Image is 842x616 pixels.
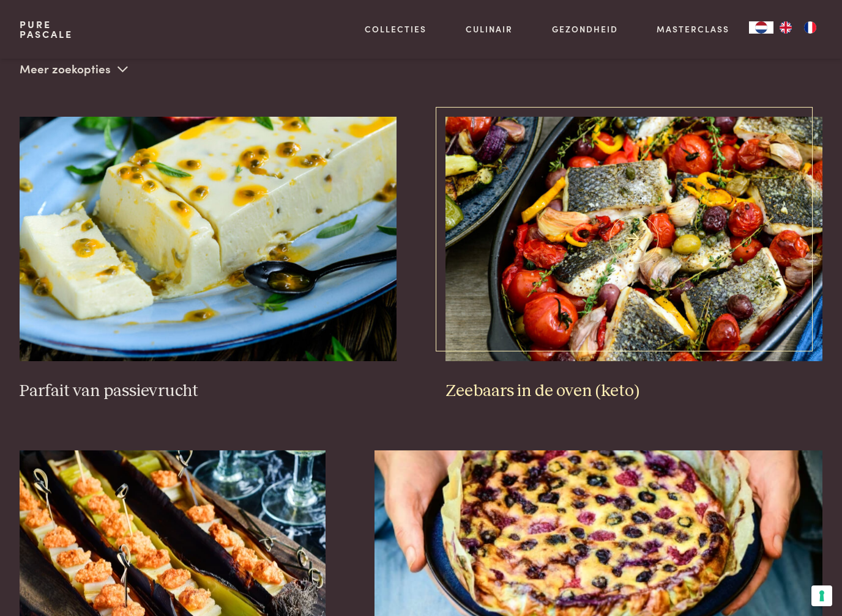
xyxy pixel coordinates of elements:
[466,23,513,35] a: Culinair
[445,381,822,402] h3: Zeebaars in de oven (keto)
[445,117,822,402] a: Zeebaars in de oven (keto) Zeebaars in de oven (keto)
[749,21,822,34] aside: Language selected: Nederlands
[798,21,822,34] a: FR
[773,21,822,34] ul: Language list
[445,117,822,361] img: Zeebaars in de oven (keto)
[657,23,729,35] a: Masterclass
[811,585,832,606] button: Uw voorkeuren voor toestemming voor trackingtechnologieën
[20,117,397,361] img: Parfait van passievrucht
[365,23,427,35] a: Collecties
[773,21,798,34] a: EN
[749,21,773,34] div: Language
[20,381,397,402] h3: Parfait van passievrucht
[552,23,618,35] a: Gezondheid
[20,20,73,39] a: PurePascale
[20,60,128,78] p: Meer zoekopties
[749,21,773,34] a: NL
[20,117,397,402] a: Parfait van passievrucht Parfait van passievrucht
